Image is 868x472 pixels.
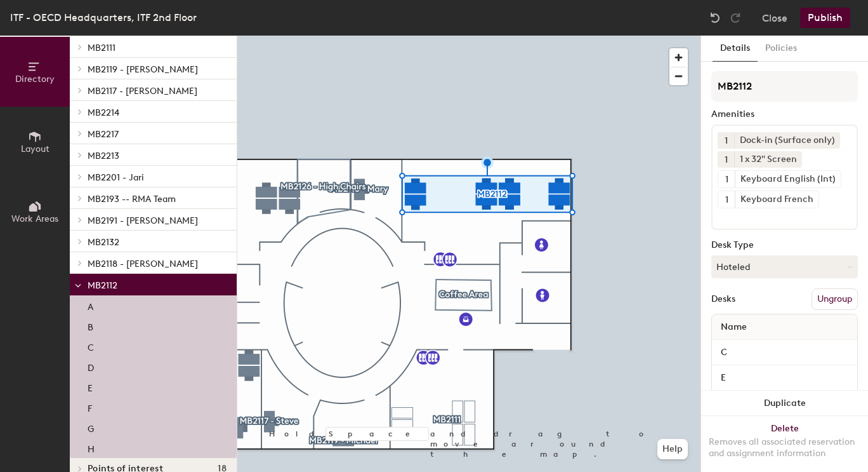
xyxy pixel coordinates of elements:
button: DeleteRemoves all associated reservation and assignment information [701,416,868,472]
button: Close [762,8,787,28]
input: Unnamed desk [714,369,855,387]
span: Directory [15,74,55,84]
button: Publish [800,8,850,28]
div: Keyboard English (Int) [735,171,841,187]
span: MB2201 - Jari [88,172,144,183]
input: Unnamed desk [714,344,855,361]
p: A [88,298,93,313]
div: Keyboard French [735,191,819,208]
span: 1 [725,173,728,186]
img: Undo [709,11,721,24]
div: ITF - OECD Headquarters, ITF 2nd Floor [10,10,197,25]
p: D [88,359,94,374]
span: MB2213 [88,151,119,161]
div: Desk Type [711,240,858,250]
span: MB2191 - [PERSON_NAME] [88,215,198,226]
button: Policies [758,36,805,62]
button: Help [657,439,688,459]
span: 1 [725,153,728,166]
span: MB2117 - [PERSON_NAME] [88,86,197,97]
p: H [88,440,95,455]
span: Work Areas [11,213,58,224]
div: 1 x 32" Screen [734,151,802,168]
div: Amenities [711,109,858,119]
p: F [88,400,92,414]
span: MB2132 [88,237,119,248]
p: C [88,339,94,353]
button: 1 [718,171,735,187]
div: Dock-in (Surface only) [734,132,840,149]
span: MB2118 - [PERSON_NAME] [88,259,198,269]
button: Ungroup [812,288,858,310]
span: MB2214 [88,107,119,118]
span: Name [714,316,753,339]
p: B [88,318,93,333]
div: Desks [711,294,735,304]
span: MB2111 [88,43,115,53]
span: MB2217 [88,129,119,140]
span: MB2112 [88,280,117,291]
button: Hoteled [711,255,858,278]
button: 1 [718,151,734,168]
img: Redo [729,11,742,24]
button: 1 [718,132,734,149]
span: Layout [21,144,49,154]
span: MB2193 -- RMA Team [88,194,176,205]
button: Duplicate [701,391,868,416]
p: G [88,420,94,435]
span: 1 [725,134,728,147]
span: 1 [725,193,728,206]
button: 1 [718,191,735,208]
button: Details [713,36,758,62]
div: Removes all associated reservation and assignment information [709,436,860,459]
p: E [88,379,93,394]
span: MB2119 - [PERSON_NAME] [88,64,198,75]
